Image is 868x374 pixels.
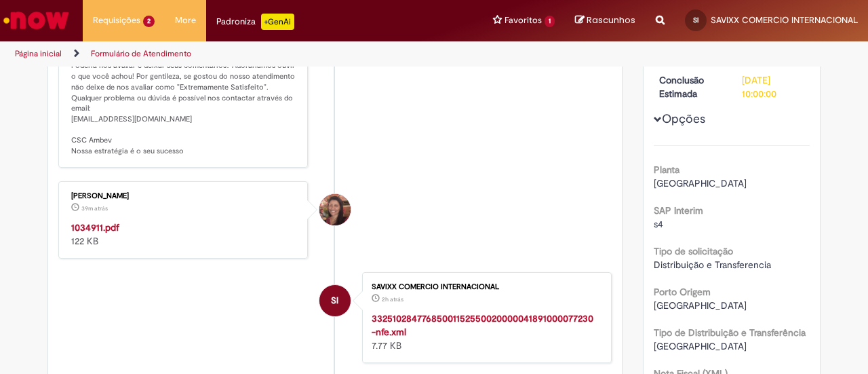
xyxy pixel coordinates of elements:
[711,14,858,26] span: SAVIXX COMERCIO INTERNACIONAL
[372,283,597,291] div: SAVIXX COMERCIO INTERNACIONAL
[319,285,351,316] div: SAVIXX COMERCIO INTERNACIONAL
[654,164,679,176] b: Planta
[93,14,140,27] span: Requisições
[331,284,338,317] span: SI
[261,14,294,30] p: +GenAi
[587,14,635,26] span: Rascunhos
[175,14,196,27] span: More
[575,14,635,27] a: Rascunhos
[382,295,403,303] time: 01/10/2025 06:25:44
[742,73,805,100] div: [DATE] 10:00:00
[382,295,403,303] span: 2h atrás
[654,259,771,271] span: Distribuição e Transferencia
[654,340,747,352] span: [GEOGRAPHIC_DATA]
[15,48,62,59] a: Página inicial
[143,16,155,27] span: 2
[81,204,108,212] span: 39m atrás
[1,7,71,34] img: ServiceNow
[71,192,297,200] div: [PERSON_NAME]
[216,14,294,30] div: Padroniza
[654,177,747,189] span: [GEOGRAPHIC_DATA]
[71,221,119,233] a: 1034911.pdf
[71,221,297,248] div: 122 KB
[693,16,698,24] span: SI
[91,48,191,59] a: Formulário de Atendimento
[654,286,711,298] b: Porto Origem
[654,245,733,257] b: Tipo de solicitação
[505,14,542,27] span: Favoritos
[319,194,351,225] div: Selma Rosa Resende Marques
[654,218,663,230] span: s4
[10,41,568,67] ul: Trilhas de página
[654,204,703,217] b: SAP Interim
[372,312,597,352] div: 7.77 KB
[654,326,806,339] b: Tipo de Distribuição e Transferência
[649,73,732,100] dt: Conclusão Estimada
[81,204,108,212] time: 01/10/2025 08:11:18
[545,16,555,27] span: 1
[654,299,747,312] span: [GEOGRAPHIC_DATA]
[372,312,593,338] a: 33251028477685001152550020000041891000077230-nfe.xml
